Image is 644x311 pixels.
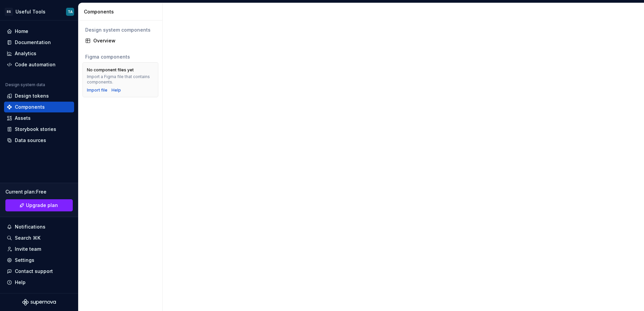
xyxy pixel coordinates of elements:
[15,246,41,252] div: Invite team
[15,39,51,46] div: Documentation
[15,28,28,35] div: Home
[83,35,158,46] a: Overview
[87,74,154,85] div: Import a Figma file that contains components.
[15,268,53,275] div: Contact support
[5,82,45,88] div: Design system data
[5,8,13,16] div: BS
[1,4,77,19] button: BSUseful ToolsTA
[5,199,73,211] a: Upgrade plan
[4,266,74,277] button: Contact support
[15,223,45,230] div: Notifications
[4,37,74,48] a: Documentation
[84,8,160,15] div: Components
[15,126,56,133] div: Storybook stories
[111,88,121,93] a: Help
[4,26,74,37] a: Home
[85,27,156,33] div: Design system components
[22,299,56,306] svg: Supernova Logo
[15,137,46,144] div: Data sources
[4,277,74,288] button: Help
[4,135,74,146] a: Data sources
[4,233,74,243] button: Search ⌘K
[93,37,156,44] div: Overview
[4,59,74,70] a: Code automation
[68,9,73,14] div: TA
[15,115,31,122] div: Assets
[15,279,26,286] div: Help
[15,50,36,57] div: Analytics
[87,67,134,73] div: No component files yet
[4,91,74,101] a: Design tokens
[15,104,45,110] div: Components
[4,244,74,254] a: Invite team
[26,202,58,209] span: Upgrade plan
[15,235,40,241] div: Search ⌘K
[87,88,107,93] button: Import file
[4,255,74,266] a: Settings
[4,113,74,124] a: Assets
[4,48,74,59] a: Analytics
[85,54,156,60] div: Figma components
[4,221,74,232] button: Notifications
[15,61,56,68] div: Code automation
[15,257,34,264] div: Settings
[4,102,74,112] a: Components
[15,93,49,99] div: Design tokens
[5,188,73,195] div: Current plan : Free
[15,8,45,15] div: Useful Tools
[4,124,74,135] a: Storybook stories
